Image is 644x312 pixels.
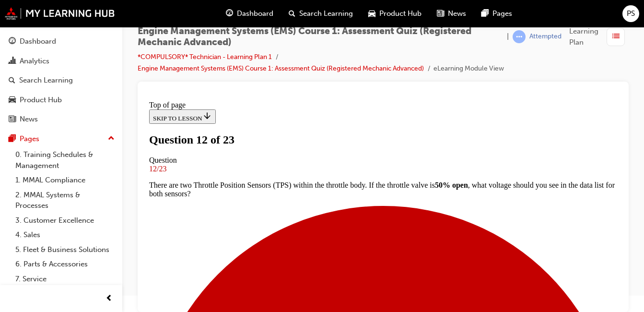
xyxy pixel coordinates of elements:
[513,30,526,43] span: learningRecordVerb_ATTEMPT-icon
[12,272,118,287] a: 7. Service
[20,36,56,47] div: Dashboard
[368,8,375,20] span: car-icon
[138,64,424,72] a: Engine Management Systems (EMS) Course 1: Assessment Quiz (Registered Mechanic Advanced)
[612,31,620,43] span: list-icon
[4,52,118,70] a: Analytics
[20,56,49,67] div: Analytics
[105,293,113,305] span: prev-icon
[12,242,118,257] a: 5. Fleet & Business Solutions
[299,8,353,19] span: Search Learning
[9,57,16,66] span: chart-icon
[20,114,38,125] div: News
[12,213,118,228] a: 3. Customer Excellence
[12,257,118,272] a: 6. Parts & Accessories
[4,31,118,130] button: DashboardAnalyticsSearch LearningProduct HubNews
[12,173,118,188] a: 1. MMAL Compliance
[138,26,503,48] span: Engine Management Systems (EMS) Course 1: Assessment Quiz (Registered Mechanic Advanced)
[481,8,489,20] span: pages-icon
[492,8,512,19] span: Pages
[12,188,118,213] a: 2. MMAL Systems & Processes
[5,7,115,20] img: mmal
[507,31,509,42] span: |
[4,36,472,49] h1: Question 12 of 23
[4,110,118,128] a: News
[529,32,562,41] div: Attempted
[289,8,295,20] span: search-icon
[19,75,73,86] div: Search Learning
[4,130,118,148] button: Pages
[4,84,472,101] p: There are two Throttle Position Sensors (TPS) within the throttle body. If the throttle valve is ...
[569,26,603,48] span: Learning Plan
[627,8,635,19] span: PS
[448,8,466,19] span: News
[12,147,118,173] a: 0. Training Schedules & Management
[4,33,118,50] a: Dashboard
[9,115,16,124] span: news-icon
[226,8,233,20] span: guage-icon
[4,91,118,109] a: Product Hub
[622,5,639,22] button: PS
[4,68,472,76] div: 12/23
[290,84,323,92] strong: 50% open
[237,8,273,19] span: Dashboard
[9,76,15,85] span: search-icon
[20,133,39,144] div: Pages
[569,26,629,48] button: Learning Plan
[9,96,16,105] span: car-icon
[20,95,62,106] div: Product Hub
[361,4,429,24] a: car-iconProduct Hub
[437,8,444,20] span: news-icon
[12,228,118,242] a: 4. Sales
[8,18,67,25] span: SKIP TO LESSON
[433,63,504,74] li: eLearning Module View
[218,4,281,24] a: guage-iconDashboard
[9,135,16,144] span: pages-icon
[9,37,16,46] span: guage-icon
[379,8,422,19] span: Product Hub
[429,4,474,24] a: news-iconNews
[4,59,472,68] div: Question
[108,132,115,145] span: up-icon
[4,4,472,12] div: Top of page
[4,72,118,89] a: Search Learning
[281,4,361,24] a: search-iconSearch Learning
[474,4,520,24] a: pages-iconPages
[138,53,272,61] a: *COMPULSORY* Technician - Learning Plan 1
[4,12,70,27] button: SKIP TO LESSON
